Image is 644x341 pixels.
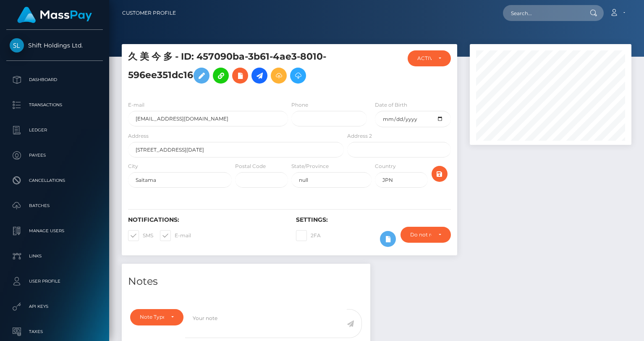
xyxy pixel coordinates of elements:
[375,101,407,109] label: Date of Birth
[128,101,144,109] label: E-mail
[417,55,432,62] div: ACTIVE
[6,246,103,267] a: Links
[6,271,103,292] a: User Profile
[10,300,99,313] p: API Keys
[291,163,329,170] label: State/Province
[6,145,103,166] a: Payees
[128,132,149,140] label: Address
[6,170,103,191] a: Cancellations
[10,275,99,288] p: User Profile
[128,216,283,223] h6: Notifications:
[10,99,99,111] p: Transactions
[296,230,321,241] label: 2FA
[410,231,432,238] div: Do not require
[235,163,266,170] label: Postal Code
[408,50,451,66] button: ACTIVE
[401,227,451,243] button: Do not require
[10,149,99,162] p: Payees
[6,42,103,49] span: Shift Holdings Ltd.
[17,7,92,23] img: MassPay Logo
[10,174,99,187] p: Cancellations
[130,309,183,325] button: Note Type
[128,50,339,88] h5: 久 美 今 多 - ID: 457090ba-3b61-4ae3-8010-596ee351dc16
[10,38,24,52] img: Shift Holdings Ltd.
[503,5,582,21] input: Search...
[6,195,103,216] a: Batches
[10,73,99,86] p: Dashboard
[375,163,396,170] label: Country
[122,4,176,22] a: Customer Profile
[10,325,99,338] p: Taxes
[6,69,103,90] a: Dashboard
[6,296,103,317] a: API Keys
[10,199,99,212] p: Batches
[10,225,99,237] p: Manage Users
[128,163,138,170] label: City
[10,124,99,136] p: Ledger
[6,94,103,115] a: Transactions
[128,274,364,289] h4: Notes
[128,230,153,241] label: SMS
[291,101,308,109] label: Phone
[6,220,103,241] a: Manage Users
[296,216,451,223] h6: Settings:
[140,314,164,320] div: Note Type
[6,120,103,141] a: Ledger
[347,132,372,140] label: Address 2
[251,68,267,84] a: Initiate Payout
[10,250,99,262] p: Links
[160,230,191,241] label: E-mail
